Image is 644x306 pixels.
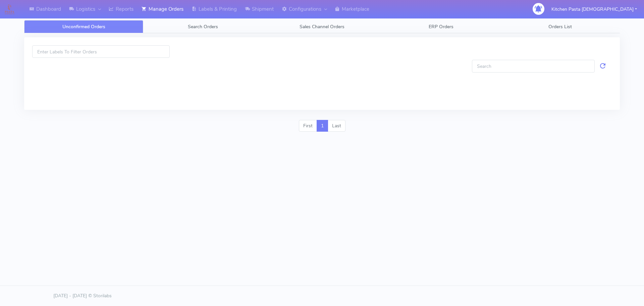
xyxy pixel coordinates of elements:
[472,60,595,72] input: Search
[548,24,572,30] span: Orders List
[429,24,453,30] span: ERP Orders
[546,2,642,16] button: Kitchen Pasta [DEMOGRAPHIC_DATA]
[188,24,218,30] span: Search Orders
[32,45,170,58] input: Enter Labels To Filter Orders
[317,120,328,132] a: 1
[62,24,105,30] span: Unconfirmed Orders
[24,20,620,33] ul: Tabs
[300,24,344,30] span: Sales Channel Orders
